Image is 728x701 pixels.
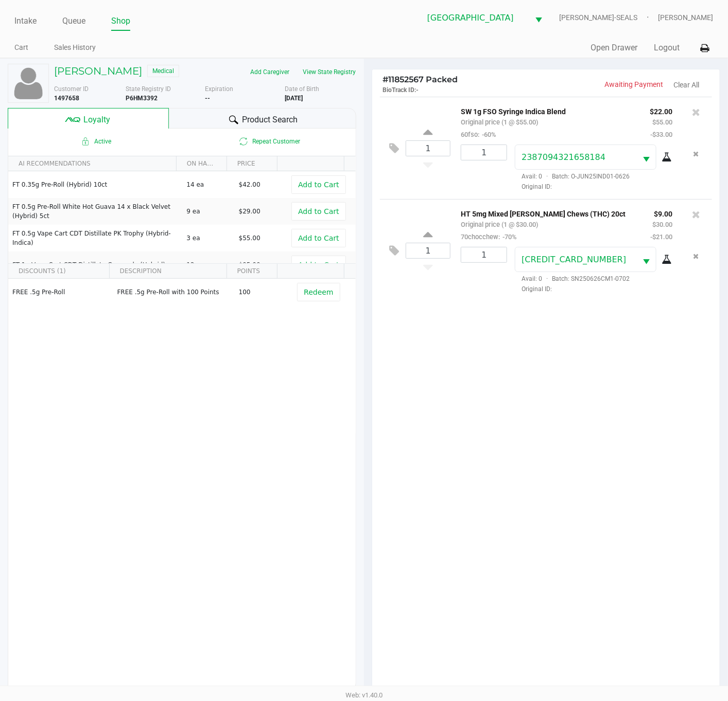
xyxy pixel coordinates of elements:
[652,221,672,228] small: $30.00
[54,85,89,93] span: Customer ID
[205,95,211,102] b: --
[461,131,496,138] small: 60fso:
[560,12,658,23] span: [PERSON_NAME]-SEALS
[8,198,182,225] td: FT 0.5g Pre-Roll White Hot Guava 14 x Black Velvet (Hybrid) 5ct
[239,208,261,215] span: $29.00
[244,64,296,80] button: Add Caregiver
[461,233,516,241] small: 70chocchew:
[54,95,79,102] b: 1497658
[126,95,158,102] b: P6HM3392
[515,182,672,191] span: Original ID:
[542,275,552,282] span: ·
[461,118,538,126] small: Original price (1 @ $55.00)
[383,75,458,84] span: 11852567 Packed
[14,14,37,28] a: Intake
[237,135,250,148] inline-svg: Is repeat customer
[479,131,496,138] span: -60%
[546,79,664,90] p: Awaiting Payment
[182,251,234,278] td: 12 ea
[427,12,523,24] span: [GEOGRAPHIC_DATA]
[113,279,234,305] td: FREE .5g Pre-Roll with 100 Points
[182,171,234,198] td: 14 ea
[242,114,298,126] span: Product Search
[689,247,703,266] button: Remove the package from the orderLine
[673,80,699,91] button: Clear All
[500,233,516,241] span: -70%
[461,105,634,116] p: SW 1g FSO Syringe Indica Blend
[345,691,383,699] span: Web: v1.40.0
[111,14,130,28] a: Shop
[285,85,319,93] span: Date of Birth
[79,135,92,148] inline-svg: Active loyalty member
[176,156,227,171] th: ON HAND
[291,202,346,221] button: Add to Cart
[8,225,182,251] td: FT 0.5g Vape Cart CDT Distillate PK Trophy (Hybrid-Indica)
[182,135,356,148] span: Repeat Customer
[239,261,261,268] span: $95.00
[654,42,680,54] button: Logout
[636,247,656,272] button: Select
[205,85,234,93] span: Expiration
[383,75,388,84] span: #
[515,275,630,282] span: Avail: 0 Batch: SN250626CM1-0702
[8,264,109,279] th: DISCOUNTS (1)
[291,229,346,247] button: Add to Cart
[109,264,227,279] th: DESCRIPTION
[8,279,113,305] td: FREE .5g Pre-Roll
[14,41,28,54] a: Cart
[54,41,96,54] a: Sales History
[8,156,176,171] th: AI RECOMMENDATIONS
[291,256,346,274] button: Add to Cart
[182,225,234,251] td: 3 ea
[239,235,261,242] span: $55.00
[298,181,339,189] span: Add to Cart
[298,234,339,242] span: Add to Cart
[297,283,340,301] button: Redeem
[62,14,85,28] a: Queue
[8,251,182,278] td: FT 1g Vape Cart CDT Distillate Gasserole (Hybrid)
[529,6,549,30] button: Select
[296,64,356,80] button: View State Registry
[522,255,626,264] span: [CREDIT_CARD_NUMBER]
[182,198,234,225] td: 9 ea
[298,207,339,215] span: Add to Cart
[461,207,635,218] p: HT 5mg Mixed [PERSON_NAME] Chews (THC) 20ct
[126,85,171,93] span: State Registry ID
[304,288,333,296] span: Redeem
[54,65,142,77] h5: [PERSON_NAME]
[515,173,630,180] span: Avail: 0 Batch: O-JUN25IND01-0626
[383,86,416,94] span: BioTrack ID:
[522,152,605,162] span: 2387094321658184
[227,264,277,279] th: POINTS
[234,279,286,305] td: 100
[8,135,182,148] span: Active
[416,86,419,94] span: -
[8,264,356,434] div: Data table
[650,233,672,241] small: -$21.00
[591,42,638,54] button: Open Drawer
[285,95,303,102] b: [DATE]
[542,173,552,180] span: ·
[147,65,179,77] span: Medical
[689,145,703,164] button: Remove the package from the orderLine
[650,105,672,116] p: $22.00
[227,156,277,171] th: PRICE
[461,221,538,228] small: Original price (1 @ $30.00)
[652,118,672,126] small: $55.00
[239,181,261,188] span: $42.00
[650,207,672,218] p: $9.00
[84,114,111,126] span: Loyalty
[515,284,672,294] span: Original ID:
[291,175,346,194] button: Add to Cart
[298,261,339,269] span: Add to Cart
[636,145,656,169] button: Select
[658,12,714,23] span: [PERSON_NAME]
[8,171,182,198] td: FT 0.35g Pre-Roll (Hybrid) 10ct
[8,156,356,263] div: Data table
[650,131,672,138] small: -$33.00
